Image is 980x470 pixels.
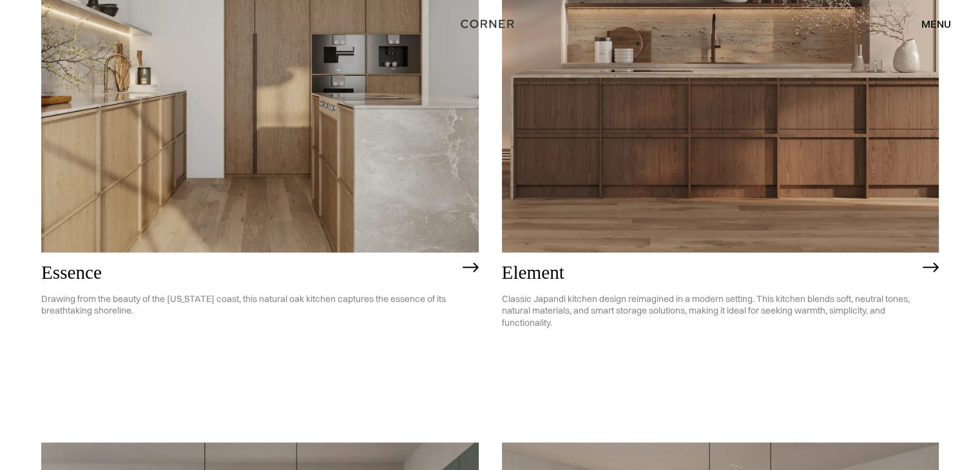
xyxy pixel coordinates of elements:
p: Classic Japandi kitchen design reimagined in a modern setting. This kitchen blends soft, neutral ... [502,283,917,339]
div: menu [921,19,951,29]
p: Drawing from the beauty of the [US_STATE] coast, this natural oak kitchen captures the essence of... [41,283,456,327]
a: home [455,15,526,32]
h2: Essence [41,262,456,283]
h2: Element [502,262,917,283]
div: menu [908,13,951,35]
